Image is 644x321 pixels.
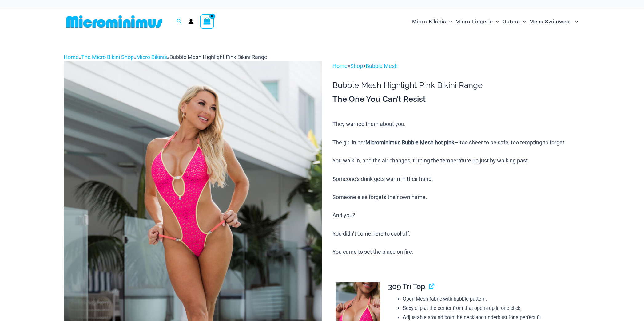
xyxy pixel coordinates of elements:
[200,14,214,29] a: View Shopping Cart, empty
[503,14,520,29] span: Outers
[332,119,580,256] p: They warned them about you. The girl in her — too sheer to be safe, too tempting to forget. You w...
[188,19,194,24] a: Account icon link
[412,14,446,29] span: Micro Bikinis
[64,54,79,60] a: Home
[332,63,348,69] a: Home
[529,14,572,29] span: Mens Swimwear
[403,295,575,304] li: Open Mesh fabric with bubble pattern.
[64,15,165,29] img: MM SHOP LOGO FLAT
[332,94,580,104] h3: The One You Can’t Resist
[410,11,580,32] nav: Site Navigation
[403,304,575,313] li: Sexy clip at the center front that opens up in one click.
[528,12,579,31] a: Mens SwimwearMenu ToggleMenu Toggle
[501,12,528,31] a: OutersMenu ToggleMenu Toggle
[454,12,501,31] a: Micro LingerieMenu ToggleMenu Toggle
[136,54,167,60] a: Micro Bikinis
[64,54,267,60] span: » » »
[365,139,454,146] b: Microminimus Bubble Mesh hot pink
[446,14,452,29] span: Menu Toggle
[520,14,526,29] span: Menu Toggle
[169,54,267,60] span: Bubble Mesh Highlight Pink Bikini Range
[388,282,425,291] span: 309 Tri Top
[493,14,499,29] span: Menu Toggle
[366,63,398,69] a: Bubble Mesh
[332,80,580,90] h1: Bubble Mesh Highlight Pink Bikini Range
[350,63,363,69] a: Shop
[455,14,493,29] span: Micro Lingerie
[332,61,580,71] p: > >
[177,18,182,25] a: Search icon link
[81,54,134,60] a: The Micro Bikini Shop
[572,14,578,29] span: Menu Toggle
[411,12,454,31] a: Micro BikinisMenu ToggleMenu Toggle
